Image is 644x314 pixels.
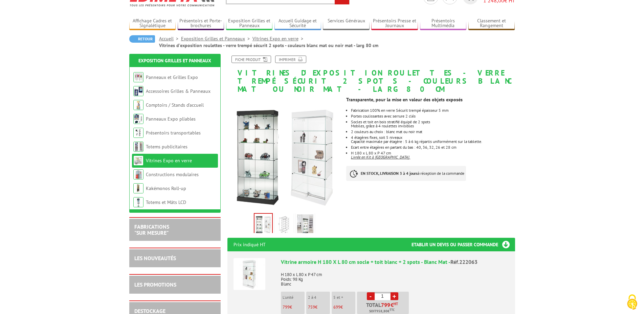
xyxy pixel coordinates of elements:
span: 958,80 [376,309,387,314]
a: Accessoires Grilles & Panneaux [146,88,210,94]
p: H 180 x L 80 x P 47 cm Poids: 98 Kg Blanc [281,268,509,287]
a: Présentoirs transportables [146,130,201,136]
p: 4 étagères fixes, soit 5 niveaux [351,135,515,140]
img: vitrine_exposition_verre_secusise_roulettes_verre_2spots_blanc_noir_croquis_shema_222063.jpg [276,214,292,235]
img: Présentoirs transportables [133,128,143,138]
img: Panneaux Expo pliables [133,114,143,124]
img: Constructions modulaires [133,169,143,180]
img: Totems et Mâts LCD [133,197,143,207]
a: Fiche produit [231,56,271,63]
a: Retour [129,35,155,43]
p: 2 couleurs au choix : blanc mat ou noir mat [351,130,515,134]
p: Transparente, pour la mise en valeur des objets exposés [346,98,515,102]
a: Panneaux et Grilles Expo [146,74,198,80]
a: Panneaux Expo pliables [146,116,196,122]
a: - [367,292,375,300]
a: Présentoirs Multimédia [420,18,467,29]
span: 759 [308,304,315,310]
a: Exposition Grilles et Panneaux [226,18,273,29]
p: à réception de la commande [346,166,466,181]
p: Fabrication 100% en verre Sécurit trempé épaisseur 5 mm [351,108,515,112]
p: Socles et toit en bois stratifié équipé de 2 spots [351,120,515,124]
sup: HT [394,301,398,306]
img: 222063_vitrine_exposition_roulettes_verre_situation.jpg [297,214,313,235]
a: Présentoirs Presse et Journaux [371,18,418,29]
a: Accueil [159,36,181,42]
a: Imprimer [275,56,306,63]
p: 5 et + [333,295,355,300]
a: Kakémonos Roll-up [146,185,186,191]
a: Exposition Grilles et Panneaux [181,36,252,42]
p: 2 à 4 [308,295,330,300]
img: 222063_222064_vitrine_exposition_roulettes_verre.jpg [254,214,272,235]
span: € [391,302,394,308]
p: € [283,305,305,310]
p: H 180 x L 80 x P 47 cm [351,151,515,155]
h1: Vitrines d'exposition roulettes - verre trempé sécurit 2 spots - couleurs blanc mat ou noir mat -... [222,56,520,93]
a: Présentoirs et Porte-brochures [178,18,224,29]
button: Cookies (fenêtre modale) [620,291,644,314]
span: 699 [333,304,340,310]
span: Soit € [369,309,395,314]
a: Vitrines Expo en verre [146,158,192,164]
img: Accessoires Grilles & Panneaux [133,86,143,96]
p: Capacité maximale par étagère : 5 à 6 kg répartis uniformément sur la tablette. [351,140,515,144]
a: Constructions modulaires [146,171,199,177]
a: FABRICATIONS"Sur Mesure" [134,223,169,236]
span: Réf.222063 [450,258,478,265]
h3: Etablir un devis ou passer commande [412,238,515,251]
img: Vitrine armoire H 180 X L 80 cm socle + toit blanc + 2 spots - Blanc Mat [234,258,265,290]
a: LES NOUVEAUTÉS [134,255,176,261]
img: Panneaux et Grilles Expo [133,72,143,82]
img: 222063_222064_vitrine_exposition_roulettes_verre.jpg [227,97,341,211]
p: L'unité [283,295,305,300]
a: Comptoirs / Stands d'accueil [146,102,204,108]
a: LES PROMOTIONS [134,281,176,288]
a: Totems et Mâts LCD [146,199,186,205]
strong: EN STOCK, LIVRAISON 3 à 4 jours [361,171,418,176]
a: Totems publicitaires [146,144,187,150]
img: Kakémonos Roll-up [133,183,143,193]
a: Classement et Rangement [468,18,515,29]
img: Totems publicitaires [133,142,143,152]
sup: TTC [390,308,395,312]
img: Comptoirs / Stands d'accueil [133,100,143,110]
div: Vitrine armoire H 180 X L 80 cm socle + toit blanc + 2 spots - Blanc Mat - [281,258,509,266]
span: 799 [381,302,391,308]
a: Affichage Cadres et Signalétique [129,18,176,29]
p: Total [359,302,409,314]
u: Livrée en Kit à [GEOGRAPHIC_DATA]. [351,154,410,160]
a: + [391,292,398,300]
a: Exposition Grilles et Panneaux [138,58,211,64]
span: 799 [283,304,290,310]
a: Accueil Guidage et Sécurité [274,18,321,29]
p: € [333,305,355,310]
p: € [308,305,330,310]
a: Services Généraux [323,18,370,29]
img: Cookies (fenêtre modale) [624,294,641,311]
a: Vitrines Expo en verre [252,36,306,42]
p: Portes coulissantes avec serrure 2 clés [351,114,515,118]
img: Vitrines Expo en verre [133,155,143,166]
p: Prix indiqué HT [234,238,266,251]
p: Mobiles, grâce à 4 roulettes invisibles [351,124,515,128]
li: Vitrines d'exposition roulettes - verre trempé sécurit 2 spots - couleurs blanc mat ou noir mat -... [159,42,378,49]
p: Ecart entre étagères en partant du bas : 40, 36, 32, 26 et 28 cm [351,145,515,149]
